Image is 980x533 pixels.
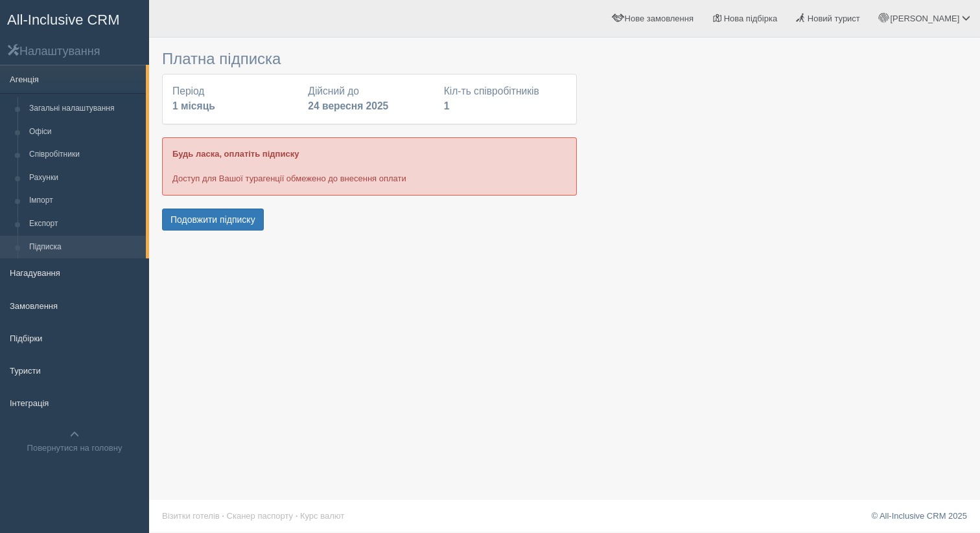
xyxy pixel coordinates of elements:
a: Офіси [23,120,146,144]
a: Імпорт [23,189,146,212]
h3: Платна підписка [162,51,577,67]
span: · [222,511,224,521]
a: Співробітники [23,143,146,166]
a: Сканер паспорту [227,511,293,521]
b: 1 місяць [172,100,215,111]
a: Загальні налаштування [23,97,146,120]
a: Курс валют [300,511,344,521]
div: Дійсний до [301,84,437,114]
b: 1 [444,100,450,111]
span: Нова підбірка [724,14,778,23]
button: Подовжити підписку [162,209,264,231]
a: Візитки готелів [162,511,220,521]
a: All-Inclusive CRM [1,1,148,36]
a: Рахунки [23,166,146,190]
a: Підписка [23,236,146,259]
a: Експорт [23,212,146,236]
b: 24 вересня 2025 [308,100,388,111]
span: Новий турист [808,14,860,23]
b: Будь ласка, оплатіть підписку [172,149,299,159]
div: Кіл-ть співробітників [437,84,573,114]
span: Нове замовлення [625,14,694,23]
span: · [296,511,298,521]
span: All-Inclusive CRM [7,12,120,28]
div: Доступ для Вашої турагенції обмежено до внесення оплати [162,137,577,195]
div: Період [166,84,301,114]
a: © All-Inclusive CRM 2025 [871,511,967,521]
span: [PERSON_NAME] [890,14,959,23]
